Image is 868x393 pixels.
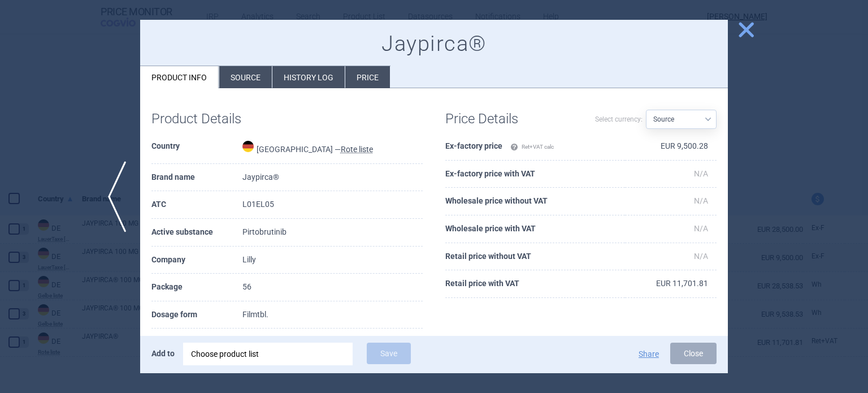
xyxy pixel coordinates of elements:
th: Company [151,247,242,274]
th: Retail price with VAT [445,270,625,298]
h1: Product Details [151,111,287,127]
th: Package [151,274,242,301]
h1: Price Details [445,111,581,127]
th: Ex-factory price [445,133,625,161]
td: 100.0mg [242,329,423,356]
td: [GEOGRAPHIC_DATA] — [242,133,423,164]
span: N/A [694,169,708,178]
span: Ret+VAT calc [510,144,554,150]
td: Filmtbl. [242,301,423,329]
button: Share [639,350,659,358]
td: 56 [242,274,423,301]
button: Close [670,343,717,364]
th: ATC [151,191,242,219]
li: Price [345,66,390,88]
label: Select currency: [595,110,643,129]
td: EUR 9,500.28 [625,133,717,161]
th: Wholesale price without VAT [445,188,625,215]
div: Choose product list [191,343,345,365]
th: Retail price without VAT [445,243,625,271]
h1: Jaypirca® [151,31,717,57]
th: Dosage form [151,301,242,329]
th: Active substance [151,219,242,247]
li: Source [219,66,272,88]
span: N/A [694,196,708,205]
th: Dosage strength [151,329,242,356]
span: N/A [694,252,708,261]
p: Add to [151,343,175,364]
div: Choose product list [183,343,353,365]
span: N/A [694,224,708,233]
th: Ex-factory price with VAT [445,161,625,188]
th: Country [151,133,242,164]
li: Product info [140,66,219,88]
td: L01EL05 [242,191,423,219]
th: Brand name [151,164,242,192]
li: History log [272,66,345,88]
abbr: Rote liste — Rote liste database by the Federal Association of the Pharmaceutical Industry, Germany. [341,145,373,154]
th: Wholesale price with VAT [445,215,625,243]
td: EUR 11,701.81 [625,270,717,298]
button: Save [367,343,411,364]
img: Germany [242,141,254,152]
td: Jaypirca® [242,164,423,192]
td: Pirtobrutinib [242,219,423,247]
td: Lilly [242,247,423,274]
